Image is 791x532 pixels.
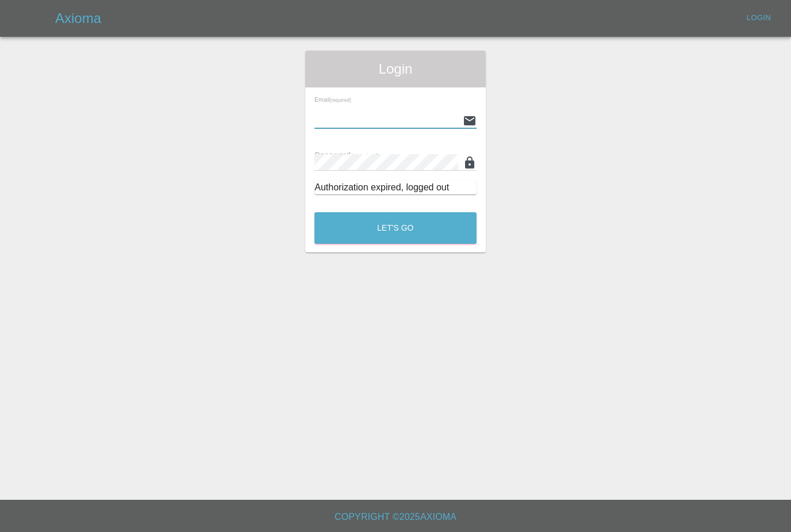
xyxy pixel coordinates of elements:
[740,9,777,27] a: Login
[55,9,101,28] h5: Axioma
[314,181,477,194] div: Authorization expired, logged out
[314,151,379,160] span: Password
[351,152,379,159] small: (required)
[9,509,782,525] h6: Copyright © 2025 Axioma
[314,60,477,78] span: Login
[330,98,351,103] small: (required)
[314,212,477,244] button: Let's Go
[314,96,351,103] span: Email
